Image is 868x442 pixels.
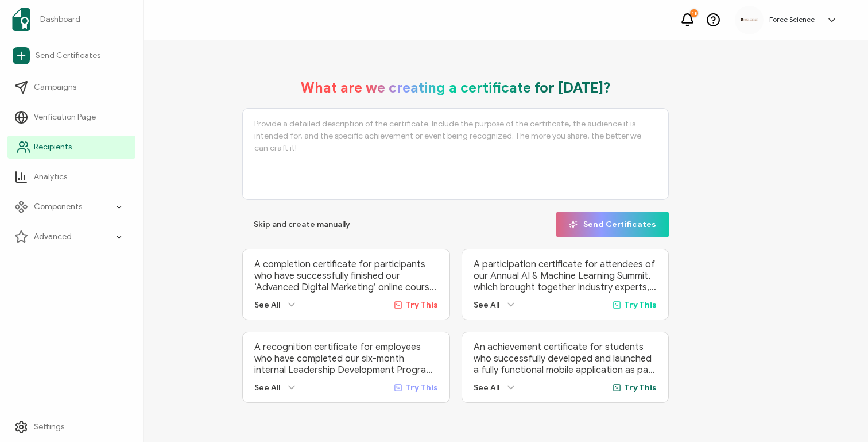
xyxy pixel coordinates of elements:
[254,300,280,310] span: See All
[474,383,499,393] span: See All
[34,112,96,123] span: Verification Page
[405,383,438,393] span: Try This
[34,141,72,153] span: Recipients
[690,9,698,17] div: 18
[556,212,669,237] button: Send Certificates
[474,341,657,376] p: An achievement certificate for students who successfully developed and launched a fully functiona...
[12,8,30,31] img: sertifier-logomark-colored.svg
[569,220,656,229] span: Send Certificates
[7,136,135,159] a: Recipients
[254,259,437,293] p: A completion certificate for participants who have successfully finished our ‘Advanced Digital Ma...
[34,82,76,93] span: Campaigns
[7,166,135,189] a: Analytics
[474,300,499,310] span: See All
[254,221,350,229] span: Skip and create manually
[34,231,72,243] span: Advanced
[811,387,868,442] iframe: Chat Widget
[7,76,135,99] a: Campaigns
[741,18,758,21] img: d96c2383-09d7-413e-afb5-8f6c84c8c5d6.png
[242,212,362,237] button: Skip and create manually
[34,421,64,433] span: Settings
[254,341,437,376] p: A recognition certificate for employees who have completed our six-month internal Leadership Deve...
[301,79,611,97] h1: What are we creating a certificate for [DATE]?
[7,3,135,36] a: Dashboard
[7,106,135,129] a: Verification Page
[34,201,82,213] span: Components
[7,43,135,69] a: Send Certificates
[254,383,280,393] span: See All
[769,16,815,24] h5: Force Science
[40,14,80,25] span: Dashboard
[405,300,438,310] span: Try This
[36,50,100,62] span: Send Certificates
[624,300,657,310] span: Try This
[7,416,135,439] a: Settings
[624,383,657,393] span: Try This
[34,171,67,183] span: Analytics
[474,259,657,293] p: A participation certificate for attendees of our Annual AI & Machine Learning Summit, which broug...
